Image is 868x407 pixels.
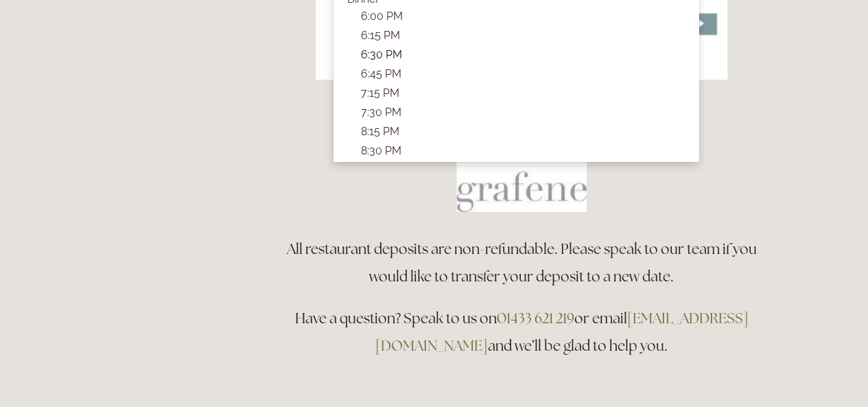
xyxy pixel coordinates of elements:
[281,305,762,360] h3: Have a question? Speak to us on or email and we’ll be glad to help you.
[361,106,685,119] p: 7:30 PM
[281,235,762,290] h3: All restaurant deposits are non-refundable. Please speak to our team if you would like to transfe...
[497,309,574,327] a: 01433 621 219
[361,86,685,100] p: 7:15 PM
[361,125,685,138] p: 8:15 PM
[361,67,685,80] p: 6:45 PM
[361,48,685,61] p: 6:30 PM
[361,29,685,42] p: 6:15 PM
[375,309,749,355] a: [EMAIL_ADDRESS][DOMAIN_NAME]
[361,10,685,23] p: 6:00 PM
[361,144,685,157] p: 8:30 PM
